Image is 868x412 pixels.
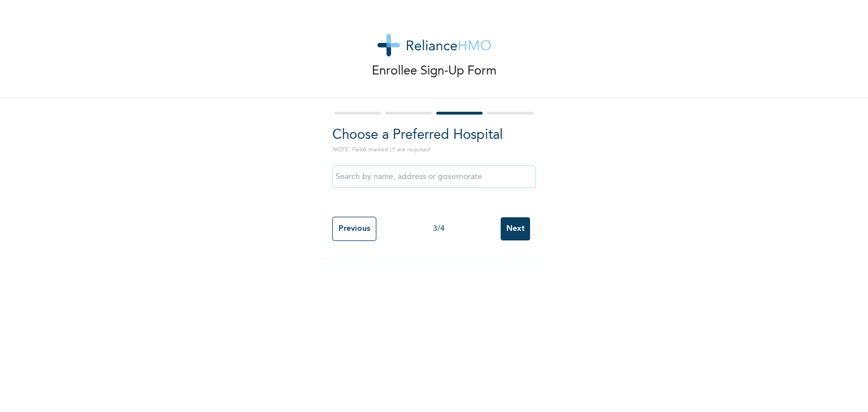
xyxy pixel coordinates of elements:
[501,217,530,240] input: Next
[377,34,491,56] img: logo
[372,62,497,81] p: Enrollee Sign-Up Form
[376,223,501,235] div: 3 / 4
[332,125,536,146] h2: Choose a Preferred Hospital
[332,146,536,154] p: NOTE: Fields marked (*) are required
[332,217,376,241] input: Previous
[332,165,536,188] input: Search by name, address or governorate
